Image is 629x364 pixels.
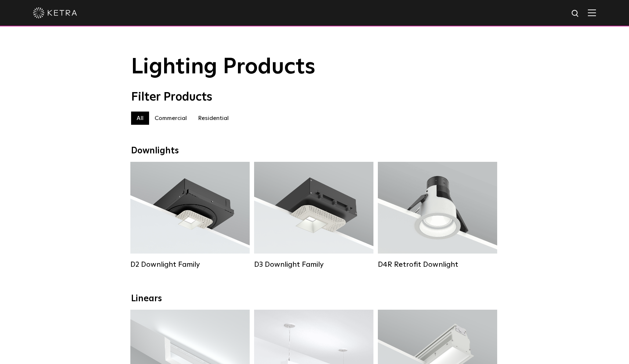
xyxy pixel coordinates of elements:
label: Commercial [149,112,192,125]
div: D4R Retrofit Downlight [378,260,497,269]
div: Linears [131,294,498,304]
div: Filter Products [131,90,498,104]
a: D3 Downlight Family Lumen Output:700 / 900 / 1100Colors:White / Black / Silver / Bronze / Paintab... [254,162,373,269]
a: D4R Retrofit Downlight Lumen Output:800Colors:White / BlackBeam Angles:15° / 25° / 40° / 60°Watta... [378,162,497,269]
div: D2 Downlight Family [130,260,250,269]
label: Residential [192,112,234,125]
div: Downlights [131,146,498,156]
img: Hamburger%20Nav.svg [588,9,596,16]
img: ketra-logo-2019-white [33,7,77,18]
label: All [131,112,149,125]
span: Lighting Products [131,56,315,78]
div: D3 Downlight Family [254,260,373,269]
a: D2 Downlight Family Lumen Output:1200Colors:White / Black / Gloss Black / Silver / Bronze / Silve... [130,162,250,269]
img: search icon [571,9,580,18]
